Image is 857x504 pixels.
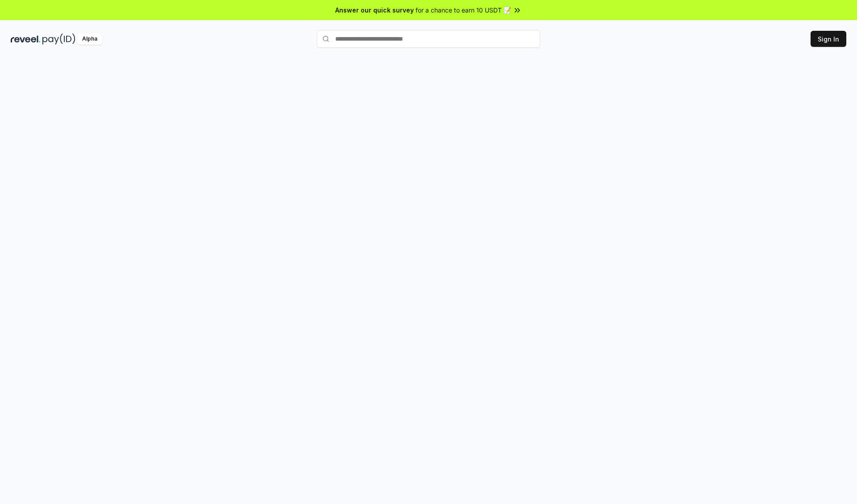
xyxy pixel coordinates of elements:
span: Answer our quick survey [335,5,414,15]
div: Alpha [77,33,102,45]
img: pay_id [42,33,75,45]
img: reveel_dark [11,33,41,45]
button: Sign In [811,31,846,47]
span: for a chance to earn 10 USDT 📝 [416,5,511,15]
